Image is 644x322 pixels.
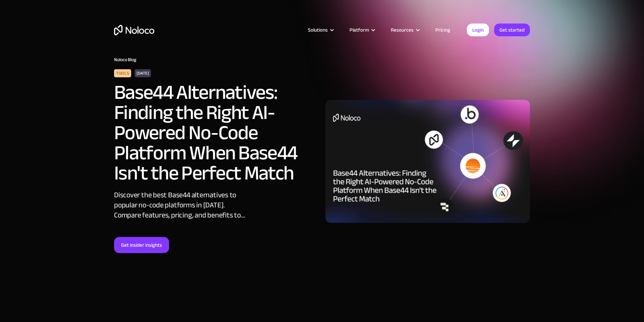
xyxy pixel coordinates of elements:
[341,26,382,34] div: Platform
[382,26,427,34] div: Resources
[114,25,154,35] a: home
[114,190,252,220] div: Discover the best Base44 alternatives to popular no-code platforms in [DATE]. Compare features, p...
[350,26,369,34] div: Platform
[114,69,131,77] div: Tools
[467,24,489,36] a: Login
[114,237,169,253] a: Get insider insights
[300,26,341,34] div: Solutions
[427,26,459,34] a: Pricing
[114,82,299,183] h2: Base44 Alternatives: Finding the Right AI-Powered No-Code Platform When Base44 Isn't the Perfect ...
[494,24,530,36] a: Get started
[308,26,328,34] div: Solutions
[391,26,414,34] div: Resources
[135,69,151,77] div: [DATE]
